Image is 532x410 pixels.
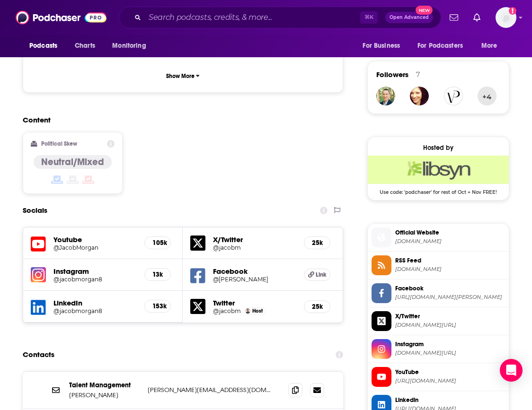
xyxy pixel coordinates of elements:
span: For Podcasters [417,39,463,52]
span: More [481,39,497,52]
a: @jacobmorgan8 [53,276,137,283]
span: feeds.libsyn.com [395,266,505,273]
span: New [416,6,433,15]
span: For Business [363,39,400,52]
button: open menu [475,37,509,55]
h5: 25k [312,239,322,247]
span: Logged in as chardin [496,7,516,28]
a: Facebook[URL][DOMAIN_NAME][PERSON_NAME] [372,283,505,303]
a: RSS Feed[DOMAIN_NAME] [372,255,505,275]
h5: Youtube [53,235,137,244]
span: Official Website [395,228,505,237]
p: Talent Management [69,381,140,389]
span: Linkedin [395,396,505,404]
h5: LinkedIn [53,298,137,307]
div: Hosted by [368,144,509,152]
button: Open AdvancedNew [385,12,433,23]
h5: Twitter [213,298,296,307]
h4: Neutral/Mixed [41,156,104,168]
img: Jacob Morgan [245,308,250,314]
input: Search podcasts, credits, & more... [145,10,360,25]
h5: 13k [152,270,163,279]
a: @[PERSON_NAME] [213,276,296,283]
span: https://www.youtube.com/@JacobMorgan [395,377,505,384]
span: https://www.facebook.com/Jacob Morgan [395,294,505,301]
button: Show profile menu [496,7,516,28]
a: Instagram[DOMAIN_NAME][URL] [372,339,505,359]
span: Open Advanced [390,15,429,20]
button: open menu [411,37,477,55]
p: Show More [166,73,195,79]
img: nglimsdahl [376,87,395,105]
button: open menu [356,37,412,55]
h2: Content [23,115,336,124]
h5: X/Twitter [213,235,296,244]
a: X/Twitter[DOMAIN_NAME][URL] [372,311,505,331]
span: thefutureorganization.com [395,238,505,245]
a: @jacobmorgan8 [53,307,137,314]
h5: 153k [152,302,163,310]
button: open menu [23,37,70,55]
img: Libsyn Deal: Use code: 'podchaser' for rest of Oct + Nov FREE! [368,156,509,184]
p: [PERSON_NAME][EMAIL_ADDRESS][DOMAIN_NAME] [148,386,273,394]
img: VivicaPartners [444,87,463,105]
a: Link [304,269,330,281]
span: Instagram [395,340,505,349]
button: Show More [31,67,335,85]
a: @JacobMorgan [53,244,137,251]
button: +4 [478,87,497,105]
a: @jacobm [213,244,296,251]
img: iconImage [31,267,46,282]
a: Libsyn Deal: Use code: 'podchaser' for rest of Oct + Nov FREE! [368,156,509,194]
img: User Profile [496,7,516,28]
a: Show notifications dropdown [446,9,462,26]
a: YouTube[URL][DOMAIN_NAME] [372,367,505,387]
span: X/Twitter [395,312,505,321]
span: Link [316,271,327,279]
h2: Socials [23,201,47,219]
a: @jacobm [213,307,241,314]
h5: 105k [152,239,163,247]
span: Use code: 'podchaser' for rest of Oct + Nov FREE! [368,184,509,195]
img: MorganBaden [410,87,429,105]
span: Charts [75,39,95,52]
span: RSS Feed [395,256,505,265]
a: Official Website[DOMAIN_NAME] [372,227,505,247]
span: ⌘ K [360,11,378,24]
span: Monitoring [112,39,146,52]
div: Search podcasts, credits, & more... [119,7,441,28]
span: Facebook [395,284,505,293]
span: twitter.com/jacobm [395,322,505,329]
h2: Contacts [23,346,54,364]
h5: Facebook [213,267,296,276]
div: 7 [416,70,420,79]
a: Charts [69,37,101,55]
button: open menu [106,37,158,55]
svg: Add a profile image [509,7,516,15]
h5: 25k [312,303,322,311]
h2: Political Skew [41,140,77,147]
a: Show notifications dropdown [470,9,484,26]
span: YouTube [395,368,505,376]
h5: Instagram [53,267,137,276]
p: [PERSON_NAME] [69,391,140,399]
span: instagram.com/jacobmorgan8 [395,349,505,357]
span: Followers [376,70,408,79]
span: Host [252,308,263,314]
img: Podchaser - Follow, Share and Rate Podcasts [16,9,106,26]
div: Open Intercom Messenger [500,359,523,382]
span: Podcasts [29,39,57,52]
